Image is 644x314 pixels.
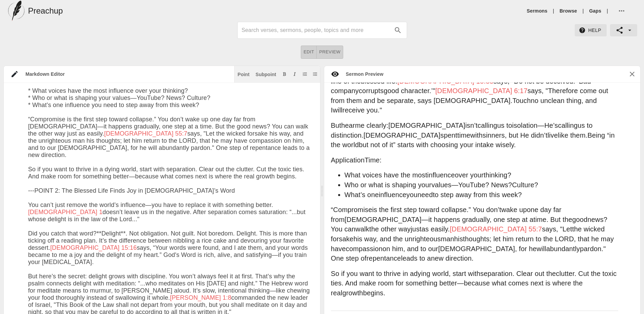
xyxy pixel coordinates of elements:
[254,71,278,77] button: Subpoint
[333,106,342,114] span: will
[331,269,619,298] p: So if you want to thrive in a , start with . Clear out the . Cut the toxic ties. And make room fo...
[379,191,406,198] span: influence
[580,245,601,252] span: pardon
[333,206,372,213] span: Compromise
[339,71,384,77] div: Sermon Preview
[512,97,531,104] span: Touch
[550,7,557,14] li: |
[331,121,619,150] p: But me clearly: isn’t us to —He’s us to distinction. spent with , but He didn’t like them. but no...
[575,24,607,37] button: Help
[414,270,430,277] span: dying
[341,122,355,129] span: hear
[242,25,390,36] input: Search sermons
[281,71,288,77] button: Add bold text
[390,23,405,38] button: search
[319,48,341,56] span: Preview
[291,71,298,77] button: Add italic text
[238,72,250,77] div: Point
[303,48,314,56] span: Edit
[8,1,24,21] img: preachup-logo.png
[345,180,619,190] li: Who or what is shaping your —YouTube? News? ?
[256,72,276,77] div: Subpoint
[438,245,515,252] span: [DEMOGRAPHIC_DATA]
[388,122,465,129] span: [DEMOGRAPHIC_DATA]
[331,205,619,263] p: “ is the first step toward collapse.” You don’t one day far from —it happens gradually, one step ...
[301,46,317,59] button: Edit
[427,171,455,179] span: influence
[317,46,343,59] button: Preview
[411,225,422,233] span: just
[572,225,605,233] span: the wicked
[364,132,440,139] span: [DEMOGRAPHIC_DATA]
[580,7,587,14] li: |
[346,245,382,252] span: compassion
[527,7,548,14] a: Sermons
[548,132,558,139] span: live
[418,191,433,198] span: need
[484,171,508,179] span: thinking
[367,255,401,262] span: repentance
[589,7,602,14] a: Gaps
[441,235,454,243] span: man
[301,71,308,77] button: Add ordered list
[432,270,449,277] span: world
[558,122,578,129] span: calling
[384,87,399,94] span: good
[345,190,619,200] li: What’s one you to step away from this week?
[236,71,251,77] button: Insert point
[431,181,452,189] span: values
[482,132,505,139] span: sinners
[556,270,574,277] span: clutter
[559,7,577,14] a: Browse
[445,255,472,262] span: direction
[480,270,513,277] span: separation
[387,77,395,85] span: life
[435,87,528,94] span: [DEMOGRAPHIC_DATA] 6:17
[331,132,615,149] span: Being “in the world
[345,170,619,180] li: What voices have the most over your ?
[342,289,363,297] span: growth
[537,245,546,252] span: will
[450,225,542,233] span: [DEMOGRAPHIC_DATA] 55:7
[19,71,234,77] div: Markdown Editor
[501,206,527,213] span: wake up
[331,235,354,243] span: forsake
[331,155,619,165] p: Application :
[572,216,587,223] span: good
[345,216,421,223] span: [DEMOGRAPHIC_DATA]
[580,26,601,35] span: Help
[463,235,490,243] span: thoughts
[301,46,343,59] div: text alignment
[457,132,470,139] span: time
[398,77,494,85] span: [DEMOGRAPHIC_DATA] 15:33
[401,87,429,94] span: character
[604,7,611,14] li: |
[431,255,443,262] span: new
[355,225,369,233] span: walk
[512,181,534,189] span: Culture
[478,122,497,129] span: calling
[312,71,318,77] button: Add unordered list
[361,77,385,85] span: blessed
[28,5,63,16] h5: Preachup
[365,156,380,164] span: Time
[512,122,538,129] span: isolation
[610,280,636,306] iframe: Drift Widget Chat Controller
[533,216,546,223] span: time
